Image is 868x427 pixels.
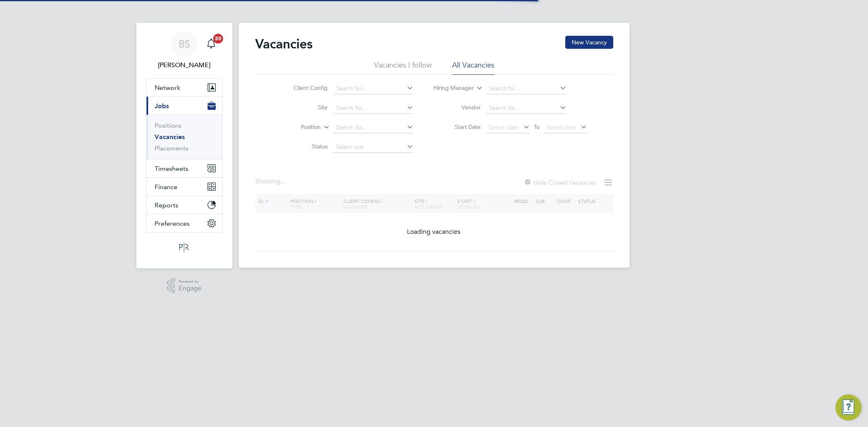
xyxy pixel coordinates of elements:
[486,83,566,94] input: Search for...
[155,133,185,141] a: Vacancies
[427,84,474,92] label: Hiring Manager
[136,23,232,268] nav: Main navigation
[333,122,413,133] input: Search for...
[177,241,191,254] img: psrsolutions-logo-retina.png
[452,60,494,75] li: All Vacancies
[146,159,222,177] button: Timesheets
[179,39,190,49] span: BS
[565,36,613,49] button: New Vacancy
[203,31,219,57] a: 20
[274,123,321,131] label: Position
[434,123,481,131] label: Start Date
[155,201,178,209] span: Reports
[333,102,413,114] input: Search for...
[146,78,222,96] button: Network
[155,84,180,91] span: Network
[146,115,222,159] div: Jobs
[280,177,285,185] span: ...
[531,122,542,132] span: To
[167,278,201,294] a: Powered byEngage
[146,178,222,196] button: Finance
[146,97,222,115] button: Jobs
[374,60,432,75] li: Vacancies I follow
[146,214,222,232] button: Preferences
[281,84,328,91] label: Client Config
[179,285,201,292] span: Engage
[179,278,201,285] span: Powered by
[155,144,188,152] a: Placements
[155,165,188,172] span: Timesheets
[146,60,223,70] span: Beth Seddon
[835,394,861,420] button: Engage Resource Center
[281,104,328,111] label: Site
[434,104,481,111] label: Vendor
[333,142,413,153] input: Select one
[489,124,518,131] span: Select date
[547,124,576,131] span: Select date
[155,122,181,129] a: Positions
[524,179,595,186] label: Hide Closed Vacancies
[146,241,223,254] a: Go to home page
[146,196,222,214] button: Reports
[333,83,413,94] input: Search for...
[155,183,177,191] span: Finance
[255,36,313,52] h2: Vacancies
[486,102,566,114] input: Search for...
[255,177,287,186] div: Showing
[281,143,328,150] label: Status
[146,31,223,70] a: BS[PERSON_NAME]
[155,102,169,110] span: Jobs
[213,34,223,44] span: 20
[155,220,190,227] span: Preferences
